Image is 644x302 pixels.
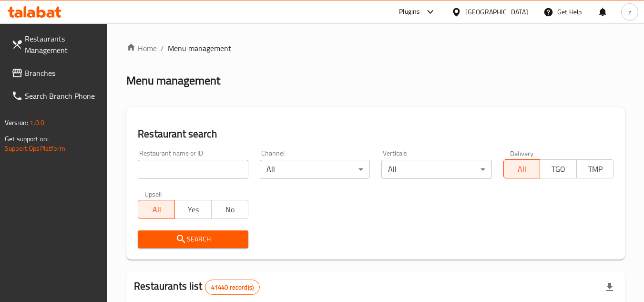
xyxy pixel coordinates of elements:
[381,160,491,179] div: All
[138,230,248,248] button: Search
[144,190,162,197] label: Upsell
[168,42,231,54] span: Menu management
[5,133,49,145] span: Get support on:
[540,159,577,178] button: TGO
[4,27,108,62] a: Restaurants Management
[399,6,420,18] div: Plugins
[30,116,44,129] span: 1.0.0
[205,283,259,292] span: 41440 record(s)
[142,203,171,217] span: All
[25,67,100,79] span: Branches
[179,203,208,217] span: Yes
[126,42,157,54] a: Home
[211,200,248,219] button: No
[544,162,573,176] span: TGO
[510,150,534,156] label: Delivery
[260,160,370,179] div: All
[576,159,613,178] button: TMP
[138,160,248,179] input: Search for restaurant name or ID..
[126,73,220,88] h2: Menu management
[5,116,28,129] span: Version:
[4,84,108,107] a: Search Branch Phone
[25,33,100,56] span: Restaurants Management
[581,162,610,176] span: TMP
[465,7,528,17] div: [GEOGRAPHIC_DATA]
[4,62,108,84] a: Branches
[145,233,240,245] span: Search
[161,42,164,54] li: /
[126,42,625,54] nav: breadcrumb
[138,200,175,219] button: All
[138,127,613,141] h2: Restaurant search
[503,159,541,178] button: All
[598,276,621,299] div: Export file
[205,280,260,295] div: Total records count
[508,162,537,176] span: All
[215,203,245,217] span: No
[25,90,100,102] span: Search Branch Phone
[134,279,260,295] h2: Restaurants list
[5,142,65,155] a: Support.OpsPlatform
[628,7,631,17] span: z
[174,200,212,219] button: Yes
